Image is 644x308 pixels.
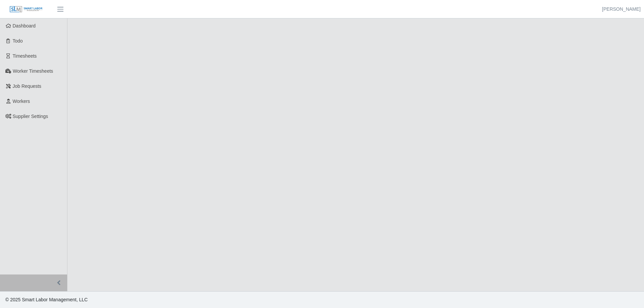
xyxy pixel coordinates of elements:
[13,68,53,74] span: Worker Timesheets
[602,6,641,13] a: [PERSON_NAME]
[13,23,36,28] span: Dashboard
[13,38,23,44] span: Todo
[13,99,30,104] span: Workers
[13,114,48,119] span: Supplier Settings
[9,6,43,13] img: SLM Logo
[5,297,88,302] span: © 2025 Smart Labor Management, LLC
[13,83,42,89] span: Job Requests
[13,53,37,59] span: Timesheets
